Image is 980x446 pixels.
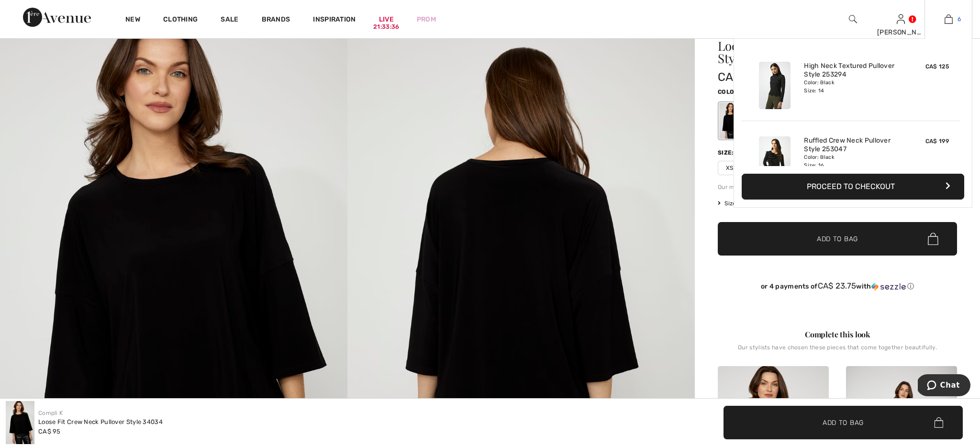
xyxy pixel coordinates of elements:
button: Proceed to Checkout [742,174,964,200]
div: Complete this look [718,329,957,340]
button: Add to Bag [718,222,957,256]
a: Clothing [163,15,198,25]
img: search the website [849,13,857,25]
span: Add to Bag [817,234,858,244]
img: Bag.svg [928,233,938,245]
a: 6 [925,13,972,25]
h1: Loose Fit Crew Neck Pullover Style 34034 [718,40,917,65]
div: Loose Fit Crew Neck Pullover Style 34034 [38,417,163,427]
div: Color: Black Size: 16 [804,154,898,169]
a: Ruffled Crew Neck Pullover Style 253047 [804,136,898,154]
a: Compli K [38,410,63,416]
div: Size: [718,148,736,157]
a: High Neck Textured Pullover Style 253294 [804,62,898,79]
div: Our model is 5'9"/175 cm and wears a size 6. [718,183,957,191]
img: Bag.svg [934,417,943,428]
span: Inspiration [313,15,356,25]
iframe: Opens a widget where you can chat to one of our agents [918,374,970,398]
a: Prom [417,14,436,24]
span: CA$ 23.75 [818,281,857,290]
img: My Bag [945,13,953,25]
img: Ruffled Crew Neck Pullover Style 253047 [759,136,791,184]
span: CA$ 125 [925,63,949,70]
img: Sezzle [871,282,906,291]
a: Live21:33:36 [379,14,394,24]
span: CA$ 95 [718,70,757,84]
a: Sale [221,15,238,25]
div: Black [719,103,744,139]
div: [PERSON_NAME] [877,27,924,37]
img: High Neck Textured Pullover Style 253294 [759,62,791,109]
div: or 4 payments ofCA$ 23.75withSezzle Click to learn more about Sezzle [718,281,957,294]
span: XS [718,161,742,175]
span: 6 [958,15,961,23]
span: CA$ 95 [38,428,61,435]
a: Sign In [897,14,905,23]
img: Loose Fit Crew Neck Pullover Style 34034 [6,401,34,444]
span: Add to Bag [823,417,864,427]
button: Add to Bag [724,406,963,439]
div: 21:33:36 [373,22,399,32]
a: Brands [262,15,290,25]
div: Our stylists have chosen these pieces that come together beautifully. [718,344,957,358]
img: My Info [897,13,905,25]
a: New [125,15,140,25]
img: 1ère Avenue [23,8,91,27]
div: Color: Black Size: 14 [804,79,898,94]
span: Color: [718,89,740,95]
div: or 4 payments of with [718,281,957,291]
span: Size Guide [718,199,754,208]
span: CA$ 199 [925,138,949,145]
